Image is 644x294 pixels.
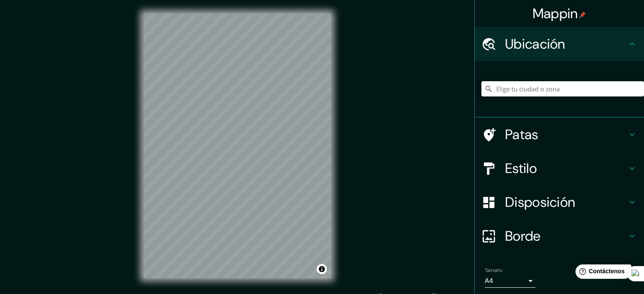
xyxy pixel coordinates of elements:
font: Mappin [533,5,578,22]
div: Ubicación [475,27,644,61]
div: Disposición [475,185,644,219]
div: Estilo [475,151,644,185]
button: Activar o desactivar atribución [317,264,327,274]
font: Borde [505,227,541,245]
font: Disposición [505,193,575,211]
font: Ubicación [505,35,565,53]
input: Elige tu ciudad o zona [481,81,644,96]
iframe: Lanzador de widgets de ayuda [569,261,635,285]
div: A4 [485,274,536,288]
font: Tamaño [485,267,502,274]
font: Estilo [505,159,537,177]
font: Patas [505,126,539,143]
font: A4 [485,276,493,285]
img: pin-icon.png [579,11,586,18]
div: Borde [475,219,644,253]
canvas: Mapa [144,14,331,278]
div: Patas [475,118,644,151]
